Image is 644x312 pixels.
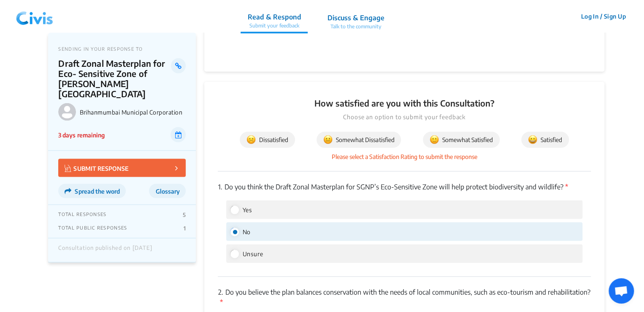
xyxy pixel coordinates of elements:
span: Yes [242,206,252,213]
img: somewhat_dissatisfied.svg [323,135,333,144]
div: Open chat [609,278,634,304]
span: Spread the word [75,187,119,194]
span: Glossary [155,187,179,194]
p: Discuss & Engage [327,13,384,23]
span: Dissatisfied [246,135,288,144]
span: Somewhat Satisfied [430,135,493,144]
p: Brihanmumbai Municipal Corporation [79,108,186,115]
input: Unsure [230,249,238,257]
button: Dissatisfied [240,131,295,148]
span: No [242,228,251,235]
button: Satisfied [521,131,569,148]
p: Talk to the community [327,23,384,30]
p: Choose an option to submit your feedback [218,112,590,121]
p: SENDING IN YOUR RESPONSE TO [58,46,186,51]
input: No [230,227,238,235]
button: Log In / Sign Up [575,10,631,23]
p: How satisfied are you with this Consultation? [218,97,590,109]
p: 5 [183,211,186,218]
button: Somewhat Dissatisfied [317,131,401,148]
p: SUBMIT RESPONSE [65,163,128,172]
p: TOTAL PUBLIC RESPONSES [58,224,127,231]
p: Do you believe the plan balances conservation with the needs of local communities, such as eco-to... [218,287,590,307]
p: 3 days remaining [58,130,104,139]
span: Satisfied [528,135,562,144]
img: Brihanmumbai Municipal Corporation logo [58,103,76,120]
div: You can view the full draft plan . [218,9,590,60]
span: 1. [218,182,222,191]
button: Somewhat Satisfied [423,131,500,148]
img: navlogo.png [13,4,57,29]
input: Yes [230,205,238,213]
p: Submit your feedback [247,22,301,30]
button: SUBMIT RESPONSE [58,159,186,177]
p: 1 [184,224,186,231]
p: Read & Respond [247,12,301,22]
span: Unsure [242,250,263,257]
span: Somewhat Dissatisfied [323,135,394,144]
img: dissatisfied.svg [246,135,256,144]
img: somewhat_satisfied.svg [430,135,439,144]
p: TOTAL RESPONSES [58,211,106,218]
button: Glossary [149,183,186,198]
button: Spread the word [58,183,126,198]
div: Consultation published on [DATE] [58,244,152,255]
p: Do you think the Draft Zonal Masterplan for SGNP’s Eco-Sensitive Zone will help protect biodivers... [218,181,590,192]
img: satisfied.svg [528,135,537,144]
p: Please select a Satisfaction Rating to submit the response [218,152,590,161]
span: 2. [218,287,223,296]
img: Vector.jpg [65,164,71,172]
p: Draft Zonal Masterplan for Eco- Sensitive Zone of [PERSON_NAME][GEOGRAPHIC_DATA] [58,58,171,99]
